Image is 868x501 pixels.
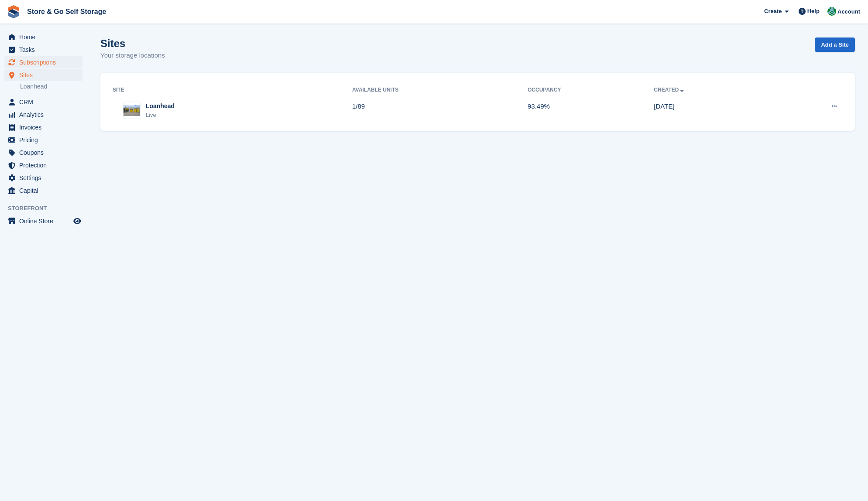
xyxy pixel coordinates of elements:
img: Image of Loanhead site [124,105,140,116]
span: Protection [19,159,72,171]
span: Capital [19,184,72,197]
span: Tasks [19,44,72,56]
a: menu [4,215,82,227]
th: Site [111,83,352,97]
a: Add a Site [815,37,855,52]
th: Available Units [352,83,528,97]
a: menu [4,96,82,108]
a: menu [4,147,82,159]
td: 1/89 [352,97,528,124]
a: Preview store [72,216,82,226]
a: menu [4,109,82,121]
span: Account [837,7,860,16]
a: menu [4,69,82,81]
td: 93.49% [528,97,654,124]
img: stora-icon-8386f47178a22dfd0bd8f6a31ec36ba5ce8667c1dd55bd0f319d3a0aa187defe.svg [7,5,20,18]
span: Settings [19,172,72,184]
a: menu [4,44,82,56]
a: Created [654,87,686,93]
a: menu [4,31,82,43]
span: Subscriptions [19,56,72,68]
div: Loanhead [146,102,175,111]
span: Online Store [19,215,72,227]
a: Loanhead [20,82,82,91]
span: CRM [19,96,72,108]
a: menu [4,134,82,146]
span: Help [807,7,820,16]
a: menu [4,121,82,133]
span: Invoices [19,121,72,133]
a: menu [4,56,82,68]
div: Live [146,111,175,119]
span: Create [764,7,782,16]
img: Adeel Hussain [827,7,836,16]
span: Pricing [19,134,72,146]
a: menu [4,184,82,197]
a: menu [4,172,82,184]
a: Store & Go Self Storage [24,4,110,19]
span: Analytics [19,109,72,121]
span: Coupons [19,147,72,159]
td: [DATE] [654,97,775,124]
span: Storefront [8,204,87,213]
th: Occupancy [528,83,654,97]
span: Sites [19,69,72,81]
span: Home [19,31,72,43]
a: menu [4,159,82,171]
p: Your storage locations [100,51,165,61]
h1: Sites [100,37,165,49]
